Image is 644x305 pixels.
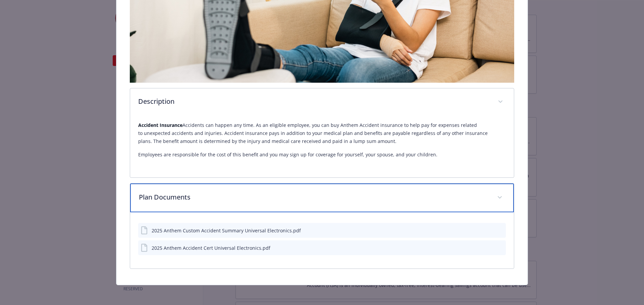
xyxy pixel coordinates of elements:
[130,183,514,212] div: Plan Documents
[138,96,490,106] p: Description
[138,151,506,159] p: Employees are responsible for the cost of this benefit and you may sign up for coverage for yours...
[130,212,514,269] div: Plan Documents
[152,244,270,251] div: 2025 Anthem Accident Cert Universal Electronics.pdf
[138,121,506,145] p: Accidents can happen any time. As an eligible employee, you can buy Anthem Accident insurance to ...
[138,122,182,128] strong: Accident Insurance
[497,245,503,251] button: preview file
[486,227,492,234] button: download file
[139,192,489,202] p: Plan Documents
[497,227,503,234] button: preview file
[130,116,514,177] div: Description
[152,227,301,234] div: 2025 Anthem Custom Accident Summary Universal Electronics.pdf
[130,88,514,116] div: Description
[486,245,492,251] button: download file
